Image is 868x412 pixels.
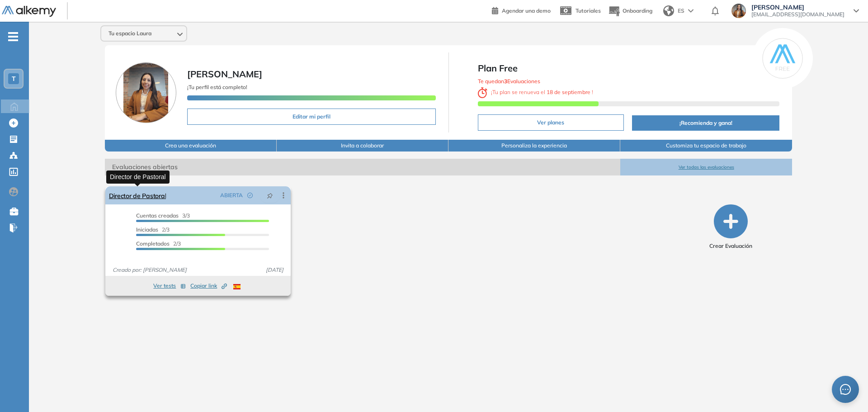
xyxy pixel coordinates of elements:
[576,7,601,14] span: Tutoriales
[136,240,181,247] span: 2/3
[620,159,792,175] button: Ver todas las evaluaciones
[2,6,56,17] img: Logo
[260,188,280,203] button: pushpin
[109,266,190,274] span: Creado por: [PERSON_NAME]
[190,280,227,291] button: Copiar link
[688,9,693,13] img: arrow
[267,192,273,199] span: pushpin
[632,115,780,131] button: ¡Recomienda y gana!
[8,36,18,38] i: -
[502,7,551,14] span: Agendar una demo
[136,212,190,219] span: 3/3
[608,1,652,21] button: Onboarding
[187,84,247,90] span: ¡Tu perfil está completo!
[187,109,436,125] button: Editar mi perfil
[478,62,780,75] span: Plan Free
[545,89,592,95] b: 18 de septiembre
[136,212,179,219] span: Cuentas creadas
[448,140,620,152] button: Personaliza la experiencia
[136,226,170,233] span: 2/3
[840,384,851,395] span: message
[623,7,652,14] span: Onboarding
[478,89,594,95] span: ¡ Tu plan se renueva el !
[187,68,262,80] span: [PERSON_NAME]
[751,4,844,11] span: [PERSON_NAME]
[12,75,16,82] span: T
[105,140,277,152] button: Crea una evaluación
[478,78,540,85] span: Te quedan Evaluaciones
[709,242,752,250] span: Crear Evaluación
[190,282,227,290] span: Copiar link
[504,78,507,85] b: 3
[678,7,684,15] span: ES
[233,284,241,289] img: ESP
[109,186,166,204] a: Director de Pastoral
[136,226,158,233] span: Iniciadas
[478,114,624,131] button: Ver planes
[478,87,488,98] img: clock-svg
[106,170,170,184] div: Director de Pastoral
[663,5,674,16] img: world
[220,191,243,199] span: ABIERTA
[105,159,620,175] span: Evaluaciones abiertas
[620,140,792,152] button: Customiza tu espacio de trabajo
[262,266,287,274] span: [DATE]
[709,204,752,250] button: Crear Evaluación
[277,140,448,152] button: Invita a colaborar
[492,5,551,15] a: Agendar una demo
[108,30,151,37] span: Tu espacio Laura
[116,62,176,123] img: Foto de perfil
[136,240,170,247] span: Completados
[153,280,186,291] button: Ver tests
[247,193,253,198] span: check-circle
[751,11,844,18] span: [EMAIL_ADDRESS][DOMAIN_NAME]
